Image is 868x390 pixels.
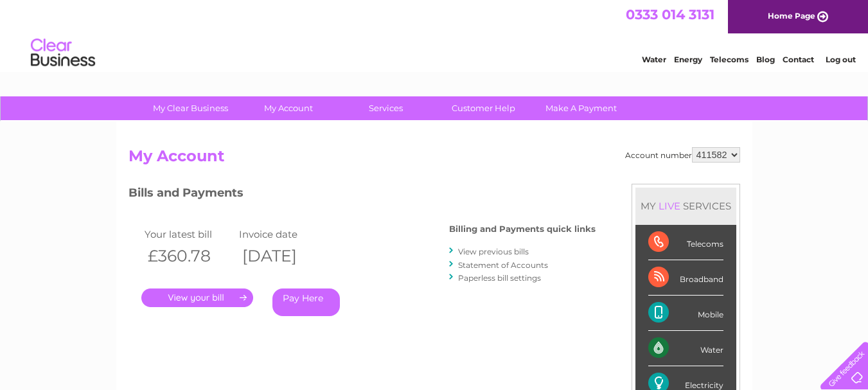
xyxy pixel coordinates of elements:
h3: Bills and Payments [128,184,596,206]
a: Paperless bill settings [458,273,541,283]
a: Telecoms [710,55,748,64]
a: Pay Here [272,288,340,316]
a: Water [642,55,666,64]
div: Clear Business is a trading name of Verastar Limited (registered in [GEOGRAPHIC_DATA] No. 3667643... [131,7,738,62]
img: logo.png [30,33,96,73]
a: My Clear Business [137,96,244,120]
a: Blog [756,55,775,64]
div: Telecoms [648,225,723,260]
div: Broadband [648,260,723,296]
h4: Billing and Payments quick links [449,224,596,234]
a: Customer Help [430,96,536,120]
th: £360.78 [141,243,236,269]
td: Invoice date [236,226,331,243]
a: Log out [826,55,856,64]
a: Make A Payment [528,96,634,120]
a: 0333 014 3131 [626,6,714,22]
div: Account number [625,147,740,163]
a: My Account [235,96,341,120]
a: . [141,288,253,307]
th: [DATE] [236,243,331,269]
a: Energy [674,55,702,64]
a: Statement of Accounts [458,260,548,270]
a: Services [333,96,439,120]
h2: My Account [128,147,740,172]
a: Contact [783,55,814,64]
div: Water [648,331,723,366]
a: View previous bills [458,247,529,256]
td: Your latest bill [141,226,236,243]
div: MY SERVICES [635,188,736,224]
div: LIVE [656,200,683,212]
div: Mobile [648,296,723,331]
